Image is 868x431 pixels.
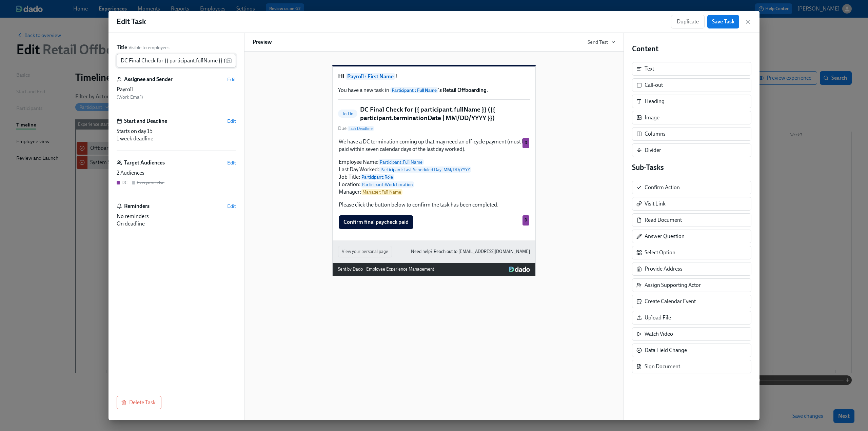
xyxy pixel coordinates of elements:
div: Provide Address [632,262,751,276]
span: ( Work Email ) [117,94,143,100]
div: Confirm Action [632,181,751,194]
button: Save Task [707,15,739,28]
div: Provide Address [645,265,683,273]
p: You have a new task in . [338,86,530,94]
div: Call-out [645,81,663,89]
div: Text [632,62,751,76]
div: No reminders [117,213,236,220]
h6: Reminders [124,202,150,210]
div: Assignee and SenderEditPayroll (Work Email) [117,76,236,109]
div: Visit Link [632,197,751,211]
h6: Assignee and Sender [124,76,173,83]
div: Target AudiencesEdit2 AudiencesDCEveryone else [117,159,236,194]
div: Create Calendar Event [632,295,751,308]
div: Assign Supporting Actor [645,281,701,289]
a: Need help? Reach out to [EMAIL_ADDRESS][DOMAIN_NAME] [411,248,530,255]
div: Image [632,111,751,124]
div: Columns [645,130,666,138]
div: Image [645,114,659,121]
div: Used by DC audience [522,215,529,226]
div: RemindersEditNo remindersOn deadline [117,202,236,228]
h1: Hi ! [338,72,530,81]
span: Save Task [712,18,734,25]
div: Heading [645,98,665,105]
button: Edit [227,118,236,124]
div: Columns [632,127,751,141]
span: Delete Task [122,399,156,406]
div: Confirm Action [645,184,680,191]
div: Select Option [632,246,751,259]
div: 2 Audiences [117,169,236,177]
div: Answer Question [632,230,751,243]
div: Watch Video [632,327,751,341]
h4: Content [632,44,751,54]
div: Answer Question [645,233,685,240]
div: Everyone else [137,179,164,186]
h6: Target Audiences [124,159,165,166]
div: Start and DeadlineEditStarts on day 151 week deadline [117,117,236,151]
div: Read Document [645,216,682,224]
div: Sign Document [632,360,751,373]
div: Watch Video [645,330,673,338]
div: We have a DC termination coming up that may need an off-cycle payment (must be paid within seven ... [338,137,530,209]
img: Dado [509,267,530,272]
div: Divider [645,146,661,154]
div: Upload File [645,314,671,321]
h1: Edit Task [117,17,146,27]
button: Delete Task [117,396,161,409]
div: Call-out [632,78,751,92]
div: DC [121,179,128,186]
span: To Do [338,111,357,116]
span: Payroll : First Name [346,73,395,80]
div: On deadline [117,220,236,228]
span: 1 week deadline [117,135,153,142]
span: Duplicate [677,18,699,25]
span: Task Deadline [348,126,374,131]
div: Assign Supporting Actor [632,278,751,292]
h5: DC Final Check for {{ participant.fullName }} ({{ participant.terminationDate | MM/DD/YYYY }}) [360,105,530,122]
div: Starts on day 15 [117,128,236,135]
button: Edit [227,159,236,166]
span: Participant : Full Name [390,87,438,93]
span: Due [338,125,374,132]
button: Edit [227,76,236,83]
div: Create Calendar Event [645,298,696,305]
div: Confirm final paycheck paidD [338,215,530,230]
div: Select Option [645,249,675,256]
h4: Sub-Tasks [632,162,751,173]
h6: Preview [253,38,272,46]
div: Sign Document [645,363,680,370]
span: Visible to employees [129,44,170,51]
button: View your personal page [338,246,392,257]
div: Visit Link [645,200,666,208]
div: Payroll [117,86,236,93]
div: Data Field Change [645,347,687,354]
button: Edit [227,203,236,210]
strong: 's Retail Offboarding [390,87,487,93]
h6: Start and Deadline [124,117,167,125]
div: Divider [632,143,751,157]
button: Send Test [588,39,615,45]
div: Data Field Change [632,344,751,357]
div: Text [645,65,654,73]
div: Heading [632,95,751,108]
svg: Insert text variable [226,58,232,63]
button: Duplicate [671,15,705,28]
div: Sent by Dado - Employee Experience Management [338,266,434,273]
label: Title [117,44,127,51]
span: View your personal page [342,248,388,255]
div: Read Document [632,213,751,227]
div: Used by DC audience [522,138,529,148]
div: Upload File [632,311,751,325]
